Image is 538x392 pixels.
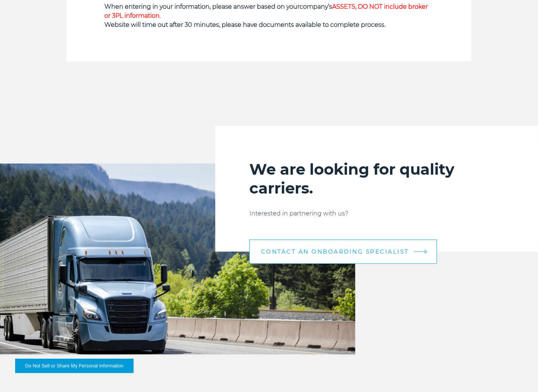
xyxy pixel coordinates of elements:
[104,21,386,28] strong: Website will time out after 30 minutes, please have documents available to complete process.
[261,249,409,254] span: CONTACT AN ONBOARDING SPECIALIST
[249,240,437,264] a: CONTACT AN ONBOARDING SPECIALIST arrow arrow
[424,250,428,254] img: arrow
[249,209,504,218] p: Interested in partnering with us?
[249,160,504,198] h2: We are looking for quality carriers.
[15,359,134,373] button: Do Not Sell or Share My Personal Information
[104,3,300,10] strong: When entering in your information, please answer based on your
